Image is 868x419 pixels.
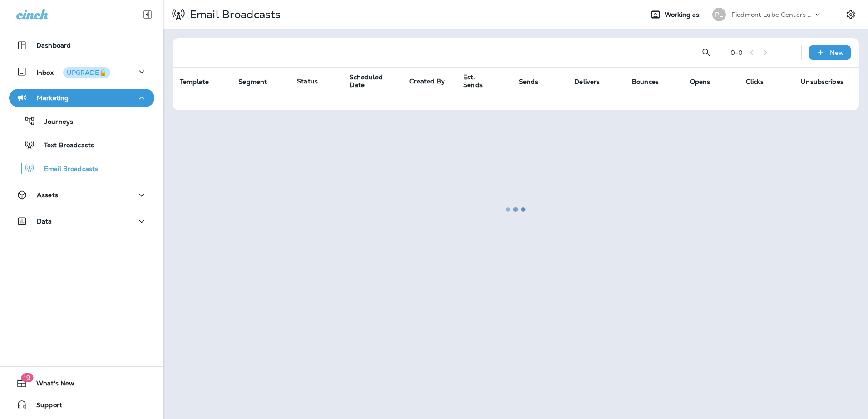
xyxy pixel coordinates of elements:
p: Data [37,218,52,225]
div: UPGRADE🔒 [67,69,107,76]
p: Text Broadcasts [35,141,94,150]
span: Support [27,401,62,412]
button: Collapse Sidebar [135,5,160,24]
p: Inbox [36,67,110,77]
p: Marketing [37,94,69,102]
span: 19 [21,373,33,382]
p: Email Broadcasts [35,165,98,174]
span: What's New [27,380,74,390]
p: Dashboard [36,42,71,49]
p: Assets [37,191,58,199]
p: Journeys [35,118,73,127]
p: New [830,49,844,56]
